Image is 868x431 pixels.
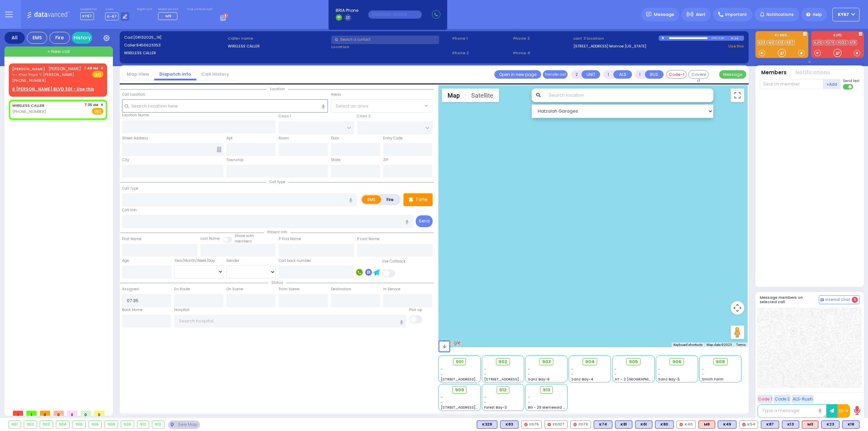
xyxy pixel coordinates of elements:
[484,400,486,405] span: -
[688,70,709,79] button: Covered
[226,136,233,141] label: Apt
[849,40,857,45] a: K18
[228,43,329,49] label: WIRELESS CALLER
[12,66,45,72] a: [PERSON_NAME]
[484,377,548,382] span: [STREET_ADDRESS][PERSON_NAME]
[84,102,98,107] span: 7:35 AM
[767,40,775,45] a: M3
[27,10,72,19] img: Logo
[54,411,64,416] span: 0
[279,136,289,141] label: Room
[40,421,53,428] div: 903
[728,43,744,49] a: Use this
[441,367,443,372] span: -
[279,114,291,119] label: Cross 1
[528,367,530,372] span: -
[226,287,243,292] label: On Scene
[196,71,234,77] a: Call History
[442,89,466,102] button: Show street map
[594,420,612,429] div: BLS
[441,405,505,410] span: [STREET_ADDRESS][PERSON_NAME]
[719,70,746,79] button: Message
[731,36,744,41] div: K-14
[702,372,704,377] span: -
[500,420,518,429] div: K83
[821,420,840,429] div: BLS
[440,338,462,347] a: Open this area in Google Maps (opens a new window)
[80,7,97,12] label: Dispatcher
[837,404,850,418] button: 10-4
[731,326,744,339] button: Drag Pegman onto the map to open Street View
[383,136,402,141] label: Entry Code
[698,420,715,429] div: ALS
[513,36,571,41] span: Phone 3
[711,34,717,42] div: 0:00
[12,86,94,92] u: 6 [PERSON_NAME] BLVD 301 - Use this
[100,102,103,108] span: ✕
[646,12,651,17] img: message.svg
[499,387,507,393] span: 912
[165,13,171,19] span: M9
[824,40,836,45] a: FD79
[524,423,528,426] img: red-radio-icon.svg
[122,136,148,141] label: Street Address
[122,287,139,292] label: Assigned
[615,367,617,372] span: -
[718,420,736,429] div: BLS
[658,367,660,372] span: -
[174,258,223,263] div: Year/Month/Week/Day
[573,43,646,49] a: [STREET_ADDRESS] Monroe [US_STATE]
[441,400,443,405] span: -
[528,400,530,405] span: -
[757,395,773,403] button: Code 1
[676,420,696,429] div: K40
[368,11,422,19] input: (000)000-00000
[357,114,371,119] label: Cross 2
[67,411,77,416] span: 0
[152,421,164,428] div: 913
[570,420,591,429] div: FD79
[26,411,37,416] span: 1
[383,157,388,163] label: ZIP
[615,420,632,429] div: BLS
[100,65,103,71] span: ✕
[226,258,239,263] label: Gender
[836,40,848,45] a: FD32
[843,83,854,90] label: Turn off text
[455,387,464,393] span: 909
[105,421,118,428] div: 908
[381,195,400,204] label: Fire
[13,411,23,416] span: 1
[731,301,744,315] button: Map camera controls
[217,147,221,152] span: Other building occupants
[456,358,463,365] span: 901
[331,287,351,292] label: Destination
[382,259,406,264] label: Use Callback
[174,287,190,292] label: En Route
[725,12,747,18] span: Important
[760,79,823,89] input: Search member
[521,420,542,429] div: FD75
[717,34,718,42] div: /
[843,78,860,83] span: Send text
[573,36,659,41] label: Last 3 location
[174,307,189,313] label: Hospital
[416,215,433,227] button: Send
[571,377,593,382] span: Sanz Bay-4
[409,307,422,313] label: Pick up
[813,40,824,45] a: KJFD
[819,295,860,304] button: Internal Chat 4
[821,298,824,302] img: comment-alt.png
[121,421,134,428] div: 909
[12,78,46,83] span: [PHONE_NUMBER]
[528,395,530,400] span: -
[440,338,462,347] img: Google
[761,420,779,429] div: BLS
[802,420,818,429] div: M3
[9,421,21,428] div: 901
[760,295,819,304] h5: Message members on selected call
[266,179,289,184] span: Call type
[383,287,400,292] label: In Service
[279,287,299,292] label: From Scene
[267,86,288,92] span: Location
